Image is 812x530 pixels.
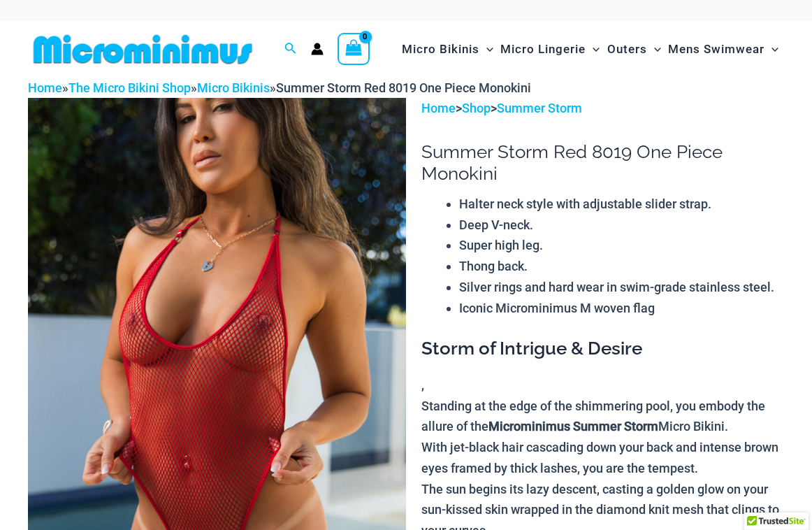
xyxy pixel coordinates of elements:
h3: Storm of Intrigue & Desire [421,337,784,361]
a: View Shopping Cart, empty [338,33,370,65]
span: Summer Storm Red 8019 One Piece Monokini [276,80,531,95]
a: Shop [462,101,491,115]
a: Summer Storm [497,101,582,115]
p: > > [421,98,784,119]
li: Halter neck style with adjustable slider strap. [459,194,784,215]
a: OutersMenu ToggleMenu Toggle [604,28,665,71]
nav: Site Navigation [396,26,784,73]
li: Thong back. [459,256,784,277]
li: Silver rings and hard wear in swim-grade stainless steel. [459,277,784,298]
a: Home [28,80,62,95]
span: Menu Toggle [479,31,493,67]
li: Deep V-neck. [459,215,784,236]
a: Micro BikinisMenu ToggleMenu Toggle [398,28,497,71]
a: Home [421,101,456,115]
img: MM SHOP LOGO FLAT [28,34,258,65]
span: Menu Toggle [586,31,600,67]
span: Mens Swimwear [668,31,764,67]
span: Outers [607,31,647,67]
h1: Summer Storm Red 8019 One Piece Monokini [421,141,784,185]
b: Microminimus Summer Storm [488,419,658,434]
a: The Micro Bikini Shop [68,80,191,95]
li: Iconic Microminimus M woven flag [459,298,784,319]
li: Super high leg. [459,235,784,256]
a: Micro Bikinis [197,80,270,95]
span: Menu Toggle [764,31,778,67]
span: » » » [28,80,531,95]
a: Mens SwimwearMenu ToggleMenu Toggle [665,28,782,71]
span: Micro Bikinis [402,31,479,67]
span: Micro Lingerie [500,31,586,67]
a: Account icon link [311,43,324,55]
a: Micro LingerieMenu ToggleMenu Toggle [497,28,603,71]
span: Menu Toggle [647,31,661,67]
a: Search icon link [284,41,297,58]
